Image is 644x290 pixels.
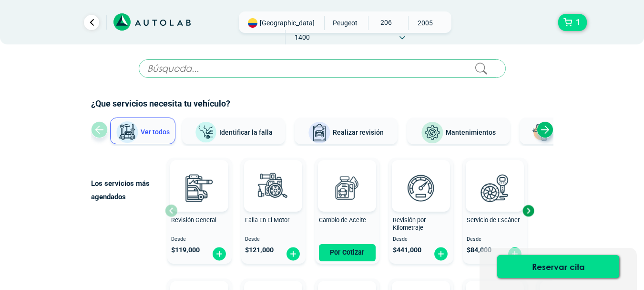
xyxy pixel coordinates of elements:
[333,129,384,136] span: Realizar revisión
[178,167,220,209] img: revision_general-v3.svg
[467,236,523,243] span: Desde
[328,16,362,30] span: PEUGEOT
[407,118,510,144] button: Mantenimientos
[245,236,302,243] span: Desde
[194,121,217,144] img: Identificar la falla
[409,16,442,30] span: 2005
[245,216,289,224] span: Falla En El Motor
[171,236,228,243] span: Desde
[474,167,516,209] img: escaner-v3.svg
[252,167,294,209] img: diagnostic_engine-v3.svg
[467,216,520,224] span: Servicio de Escáner
[110,118,175,144] button: Ver todos
[84,15,99,30] a: Ir al paso anterior
[393,216,426,232] span: Revisión por Kilometraje
[507,247,522,261] img: fi_plus-circle2.svg
[521,204,535,218] div: Next slide
[326,167,368,209] img: cambio_de_aceite-v3.svg
[116,121,139,144] img: Ver todos
[182,118,285,144] button: Identificar la falla
[463,158,527,264] button: Servicio de Escáner Desde $84,000
[241,158,306,264] button: Falla En El Motor Desde $121,000
[212,247,227,261] img: fi_plus-circle2.svg
[558,14,587,31] button: 1
[446,129,496,136] span: Mantenimientos
[393,246,421,254] span: $ 441,000
[319,244,376,261] button: Por Cotizar
[167,158,232,264] button: Revisión General Desde $119,000
[530,121,552,144] img: Latonería y Pintura
[245,246,274,254] span: $ 121,000
[295,118,398,144] button: Realizar revisión
[421,121,444,144] img: Mantenimientos
[248,18,257,28] img: Flag of COLOMBIA
[467,246,491,254] span: $ 84,000
[91,97,553,110] h2: ¿Que servicios necesita tu vehículo?
[407,162,435,191] img: AD0BCuuxAAAAAElFTkSuQmCC
[497,255,619,278] button: Reservar cita
[333,162,361,191] img: AD0BCuuxAAAAAElFTkSuQmCC
[171,246,200,254] span: $ 119,000
[139,59,506,78] input: Búsqueda...
[260,18,315,28] span: [GEOGRAPHIC_DATA]
[389,158,453,264] button: Revisión por Kilometraje Desde $441,000
[219,128,273,136] span: Identificar la falla
[286,247,301,261] img: fi_plus-circle2.svg
[259,162,287,191] img: AD0BCuuxAAAAAElFTkSuQmCC
[368,16,402,29] span: 206
[308,121,331,144] img: Realizar revisión
[185,162,214,191] img: AD0BCuuxAAAAAElFTkSuQmCC
[171,216,216,224] span: Revisión General
[573,14,583,31] span: 1
[91,177,165,204] p: Los servicios más agendados
[433,247,449,261] img: fi_plus-circle2.svg
[141,128,170,136] span: Ver todos
[480,162,509,191] img: AD0BCuuxAAAAAElFTkSuQmCC
[286,30,319,44] span: 1400
[319,216,366,224] span: Cambio de Aceite
[400,167,442,209] img: revision_por_kilometraje-v3.svg
[393,236,450,243] span: Desde
[315,158,379,264] button: Cambio de Aceite Por Cotizar
[537,121,553,138] div: Next slide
